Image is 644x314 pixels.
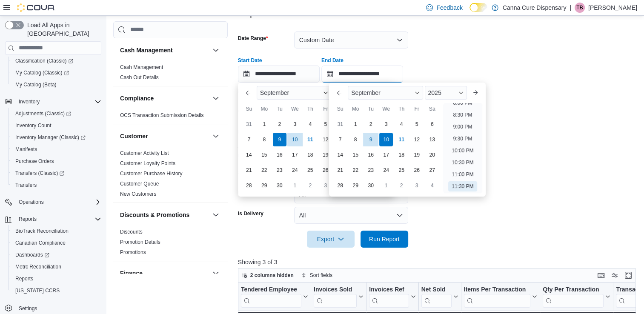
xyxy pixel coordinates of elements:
button: Reports [15,214,40,224]
div: Compliance [113,110,228,124]
span: Customer Loyalty Points [120,160,175,167]
p: Showing 3 of 3 [238,258,640,266]
div: Th [303,102,317,116]
a: Cash Management [120,64,163,70]
div: day-7 [333,133,347,146]
button: Invoices Sold [314,285,364,307]
span: Operations [15,197,101,207]
span: Export [312,231,349,248]
div: day-26 [319,163,332,177]
div: day-27 [425,163,439,177]
div: day-2 [395,179,408,192]
div: day-8 [349,133,362,146]
span: Adjustments (Classic) [15,110,71,117]
button: BioTrack Reconciliation [9,225,105,237]
span: Reports [15,275,33,282]
li: 10:30 PM [448,157,477,168]
span: Feedback [436,3,462,12]
button: Settings [2,302,105,314]
a: BioTrack Reconciliation [12,226,72,236]
span: Inventory Count [15,122,52,129]
span: Customer Activity List [120,150,169,157]
button: Canadian Compliance [9,237,105,249]
button: Operations [2,196,105,208]
span: Reports [19,216,37,223]
a: Adjustments (Classic) [9,108,105,120]
li: 9:30 PM [450,134,476,144]
div: Tendered Employee [241,285,301,307]
div: day-26 [410,163,424,177]
a: Settings [15,303,40,314]
span: Transfers (Classic) [15,170,64,177]
div: day-4 [395,117,408,131]
div: day-15 [258,148,271,162]
li: 11:00 PM [448,169,477,180]
div: Qty Per Transaction [543,285,604,307]
button: Finance [211,268,221,278]
span: Inventory [15,97,101,107]
button: Previous Month [332,86,346,100]
button: Items Per Transaction [464,285,537,307]
a: [US_STATE] CCRS [12,285,63,296]
span: Customer Purchase History [120,170,183,177]
div: day-2 [364,117,378,131]
a: Discounts [120,229,143,235]
a: Promotions [120,249,146,255]
div: day-31 [242,117,256,131]
a: My Catalog (Classic) [9,67,105,79]
input: Press the down key to enter a popover containing a calendar. Press the escape key to close the po... [238,66,320,83]
li: 9:00 PM [450,122,476,132]
label: Date Range [238,35,268,42]
li: 8:30 PM [450,110,476,120]
div: Discounts & Promotions [113,227,228,261]
div: day-12 [319,133,332,146]
span: Canadian Compliance [12,238,101,248]
a: Transfers (Classic) [9,167,105,179]
span: Canadian Compliance [15,240,66,246]
input: Press the down key to enter a popover containing a calendar. Press the escape key to close the po... [321,66,403,83]
a: Canadian Compliance [12,238,69,248]
div: day-9 [273,133,286,146]
div: day-16 [273,148,286,162]
span: My Catalog (Beta) [12,80,101,90]
button: Discounts & Promotions [211,210,221,220]
div: Cash Management [113,62,228,86]
a: Customer Loyalty Points [120,160,175,166]
div: day-21 [242,163,256,177]
div: Button. Open the year selector. 2025 is currently selected. [425,86,467,100]
div: Mo [349,102,362,116]
div: Fr [410,102,424,116]
button: Invoices Ref [369,285,415,307]
div: day-5 [410,117,424,131]
span: Cash Out Details [120,74,159,81]
div: Tu [273,102,286,116]
button: Transfers [9,179,105,191]
div: Su [333,102,347,116]
input: Dark Mode [469,3,487,12]
button: Enter fullscreen [623,270,633,280]
div: Invoices Ref [369,285,409,307]
li: 10:00 PM [448,146,477,156]
span: Transfers [12,180,101,190]
span: Adjustments (Classic) [12,108,101,119]
a: Metrc Reconciliation [12,262,65,272]
span: 2025 [428,89,441,96]
div: Terrell Brown [575,3,585,13]
div: We [379,102,393,116]
a: OCS Transaction Submission Details [120,112,204,118]
div: day-22 [349,163,362,177]
button: 2 columns hidden [238,270,297,280]
button: Compliance [120,94,209,103]
div: day-17 [379,148,393,162]
span: Purchase Orders [12,156,101,166]
div: day-3 [319,179,332,192]
button: Customer [211,131,221,141]
div: day-25 [303,163,317,177]
div: Qty Per Transaction [543,285,604,294]
span: Dashboards [15,251,49,258]
a: Inventory Manager (Classic) [9,131,105,143]
span: Manifests [15,146,37,153]
a: Dashboards [9,249,105,261]
span: Classification (Classic) [12,56,101,66]
button: Operations [15,197,47,207]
